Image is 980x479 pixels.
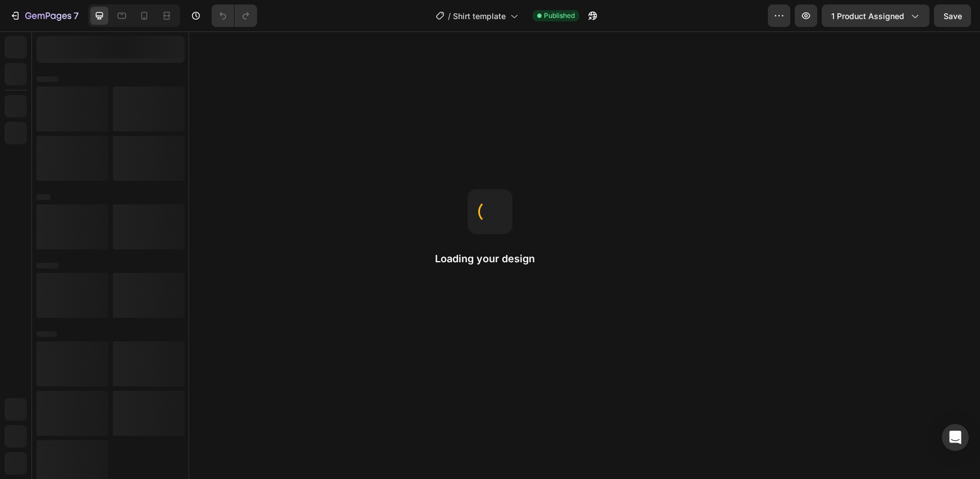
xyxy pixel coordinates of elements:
span: / [448,10,451,22]
button: 1 product assigned [822,4,929,27]
span: Save [944,11,962,21]
p: 7 [74,9,79,22]
span: Published [544,11,575,21]
span: Shirt template [453,10,506,22]
span: 1 product assigned [831,10,904,22]
button: 7 [4,4,84,27]
h2: Loading your design [435,252,545,266]
div: Open Intercom Messenger [942,424,969,451]
div: Undo/Redo [212,4,257,27]
button: Save [934,4,971,27]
